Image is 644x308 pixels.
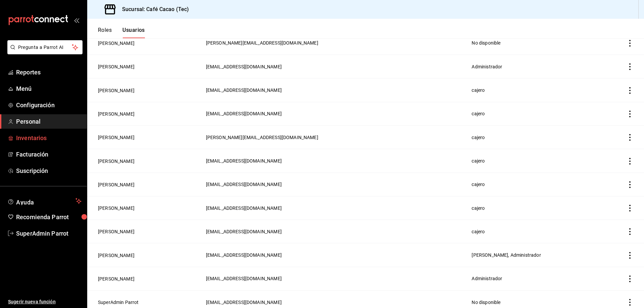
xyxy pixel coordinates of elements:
button: Pregunta a Parrot AI [7,40,83,54]
span: cajero [472,205,485,211]
span: [EMAIL_ADDRESS][DOMAIN_NAME] [206,87,282,93]
span: [PERSON_NAME][EMAIL_ADDRESS][DOMAIN_NAME] [206,135,318,140]
button: [PERSON_NAME] [98,134,135,141]
button: [PERSON_NAME] [98,252,135,259]
button: actions [627,40,633,47]
button: [PERSON_NAME] [98,228,135,235]
span: [EMAIL_ADDRESS][DOMAIN_NAME] [206,205,282,211]
span: [EMAIL_ADDRESS][DOMAIN_NAME] [206,229,282,234]
button: [PERSON_NAME] [98,111,135,117]
span: [EMAIL_ADDRESS][DOMAIN_NAME] [206,276,282,281]
div: navigation tabs [98,27,145,38]
span: cajero [472,111,485,116]
button: Roles [98,27,112,38]
span: Sugerir nueva función [8,298,82,305]
button: [PERSON_NAME] [98,40,135,47]
span: [EMAIL_ADDRESS][DOMAIN_NAME] [206,111,282,116]
button: actions [627,63,633,70]
span: cajero [472,135,485,140]
span: Recomienda Parrot [16,212,82,222]
button: [PERSON_NAME] [98,205,135,211]
button: actions [627,275,633,282]
span: cajero [472,182,485,187]
span: [EMAIL_ADDRESS][DOMAIN_NAME] [206,64,282,69]
span: Menú [16,84,82,93]
span: [EMAIL_ADDRESS][DOMAIN_NAME] [206,158,282,164]
h3: Sucursal: Café Cacao (Tec) [117,5,189,13]
button: actions [627,299,633,306]
span: [PERSON_NAME], Administrador [472,252,541,258]
button: [PERSON_NAME] [98,87,135,94]
button: actions [627,111,633,117]
button: actions [627,205,633,211]
span: Administrador [472,276,502,281]
span: Suscripción [16,166,82,175]
button: [PERSON_NAME] [98,63,135,70]
button: actions [627,87,633,94]
span: Administrador [472,64,502,69]
span: Ayuda [16,197,73,205]
button: [PERSON_NAME] [98,275,135,282]
span: Reportes [16,68,82,77]
button: [PERSON_NAME] [98,181,135,188]
span: cajero [472,87,485,93]
a: Pregunta a Parrot AI [5,49,83,56]
button: SuperAdmin Parrot [98,299,139,306]
span: cajero [472,229,485,234]
button: Usuarios [122,27,145,38]
button: actions [627,134,633,141]
button: [PERSON_NAME] [98,158,135,165]
span: [EMAIL_ADDRESS][DOMAIN_NAME] [206,252,282,258]
button: actions [627,181,633,188]
span: [EMAIL_ADDRESS][DOMAIN_NAME] [206,300,282,305]
span: Facturación [16,150,82,159]
button: actions [627,158,633,165]
span: Configuración [16,101,82,110]
span: Personal [16,117,82,126]
span: Pregunta a Parrot AI [18,44,72,51]
button: actions [627,252,633,259]
span: cajero [472,158,485,164]
button: actions [627,228,633,235]
button: open_drawer_menu [74,17,79,23]
td: No disponible [468,31,602,55]
span: [PERSON_NAME][EMAIL_ADDRESS][DOMAIN_NAME] [206,40,318,46]
span: [EMAIL_ADDRESS][DOMAIN_NAME] [206,182,282,187]
span: Inventarios [16,133,82,142]
span: SuperAdmin Parrot [16,229,82,238]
